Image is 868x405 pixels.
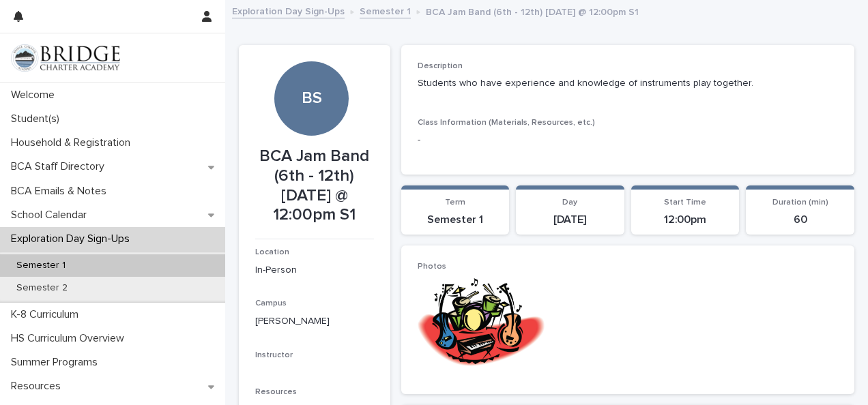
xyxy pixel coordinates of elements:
[5,282,78,294] p: Semester 2
[562,198,577,207] span: Day
[274,14,349,108] div: BS
[360,3,411,18] a: Semester 1
[232,3,345,18] a: Exploration Day Sign-Ups
[418,62,463,70] span: Description
[255,351,293,359] span: Instructor
[5,89,66,102] p: Welcome
[5,380,72,393] p: Resources
[5,209,98,222] p: School Calendar
[445,198,465,207] span: Term
[255,388,297,396] span: Resources
[754,213,846,226] p: 60
[5,356,108,369] p: Summer Programs
[11,44,120,72] img: V1C1m3IdTEidaUdm9Hs0
[255,263,374,277] p: In-Person
[418,133,839,147] p: -
[418,262,446,271] span: Photos
[524,213,616,226] p: [DATE]
[772,198,828,207] span: Duration (min)
[5,260,76,271] p: Semester 1
[5,160,115,173] p: BCA Staff Directory
[255,299,287,307] span: Campus
[639,213,732,226] p: 12:00pm
[255,147,374,225] p: BCA Jam Band (6th - 12th) [DATE] @ 12:00pm S1
[255,248,289,256] span: Location
[426,3,639,18] p: BCA Jam Band (6th - 12th) [DATE] @ 12:00pm S1
[5,232,141,245] p: Exploration Day Sign-Ups
[5,112,70,125] p: Student(s)
[409,213,502,226] p: Semester 1
[5,136,141,149] p: Household & Registration
[5,308,89,321] p: K-8 Curriculum
[418,277,547,367] img: Ov-ckO_7nk8NhMp6DSIXKu9wVdSTjA_kw_Y0vtgjR6I
[255,314,374,329] p: [PERSON_NAME]
[418,119,595,127] span: Class Information (Materials, Resources, etc.)
[418,76,839,91] p: Students who have experience and knowledge of instruments play together.
[5,332,135,345] p: HS Curriculum Overview
[664,198,706,207] span: Start Time
[5,185,117,198] p: BCA Emails & Notes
